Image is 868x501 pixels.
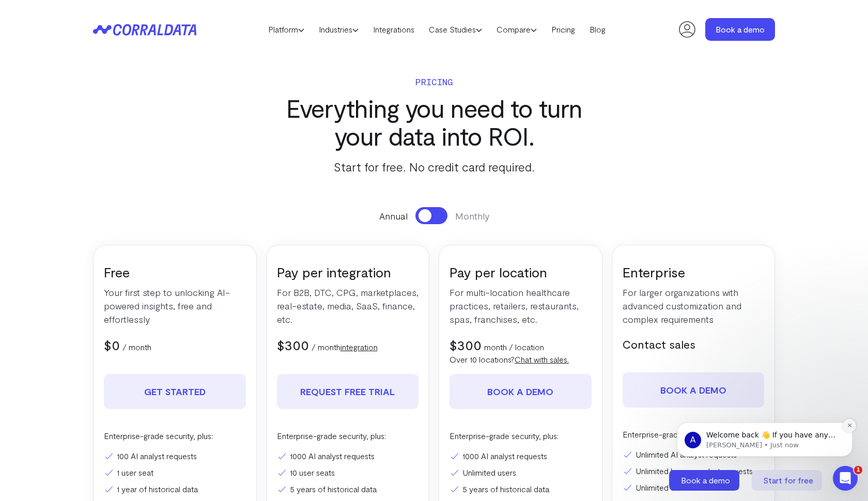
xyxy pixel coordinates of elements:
span: $300 [277,337,309,353]
li: Unlimited users [623,481,765,494]
a: REQUEST FREE TRIAL [277,374,419,409]
li: Unlimited users [450,466,592,479]
a: Get Started [104,374,246,409]
span: $300 [450,337,482,353]
h3: Pay per location [450,263,592,280]
p: Enterprise-grade security, plus: [277,430,419,442]
span: Monthly [455,209,489,223]
p: month / location [484,341,544,353]
p: Pricing [266,74,602,89]
a: Platform [261,22,312,37]
a: Book a demo [623,372,765,408]
li: 100 AI analyst requests [104,450,246,462]
h3: Enterprise [623,263,765,280]
iframe: Intercom notifications message [661,358,868,473]
li: 5 years of historical data [450,483,592,495]
a: Chat with sales. [515,354,569,364]
p: Enterprise-grade security, plus: [104,430,246,442]
span: Book a demo [681,475,730,485]
a: Book a demo [669,470,741,491]
a: Pricing [544,22,582,37]
li: 10 user seats [277,466,419,479]
p: Enterprise-grade security, plus: [450,430,592,442]
p: / month [312,341,378,353]
div: message notification from Alex, Just now. Welcome back 👋 If you have any questions about our pric... [16,65,191,99]
p: For larger organizations with advanced customization and complex requirements [623,286,765,326]
p: Over 10 locations? [450,353,592,366]
span: $0 [104,337,120,353]
p: For B2B, DTC, CPG, marketplaces, real-estate, media, SaaS, finance, etc. [277,286,419,326]
span: Start for free [763,475,813,485]
a: Case Studies [422,22,489,37]
div: Profile image for Alex [23,74,40,90]
a: Book a demo [450,374,592,409]
p: For multi-location healthcare practices, retailers, restaurants, spas, franchises, etc. [450,286,592,326]
li: Unlimited human analyst requests [623,465,765,477]
a: Book a demo [705,18,775,41]
a: integration [340,342,378,352]
a: Start for free [752,470,824,491]
li: 1 year of historical data [104,483,246,495]
h3: Everything you need to turn your data into ROI. [266,94,602,150]
li: Unlimited AI analyst requests [623,448,765,461]
a: Integrations [366,22,422,37]
p: Enterprise-grade security, plus: [623,428,765,441]
li: 1 user seat [104,466,246,479]
a: Industries [312,22,366,37]
span: 1 [854,466,862,474]
iframe: Intercom live chat [833,466,858,491]
button: Dismiss notification [181,61,195,74]
p: Message from Alex, sent Just now [45,83,178,92]
li: 1000 AI analyst requests [277,450,419,462]
a: Blog [582,22,613,37]
h3: Free [104,263,246,280]
li: 5 years of historical data [277,483,419,495]
h3: Pay per integration [277,263,419,280]
p: Your first step to unlocking AI-powered insights, free and effortlessly [104,286,246,326]
h5: Contact sales [623,336,765,352]
p: / month [122,341,151,353]
span: Annual [379,209,408,223]
a: Compare [489,22,544,37]
li: 1000 AI analyst requests [450,450,592,462]
p: Start for free. No credit card required. [266,158,602,176]
span: Welcome back 👋 If you have any questions about our pricing, I’m here to help! 🙂 [PERSON_NAME] [45,73,174,102]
